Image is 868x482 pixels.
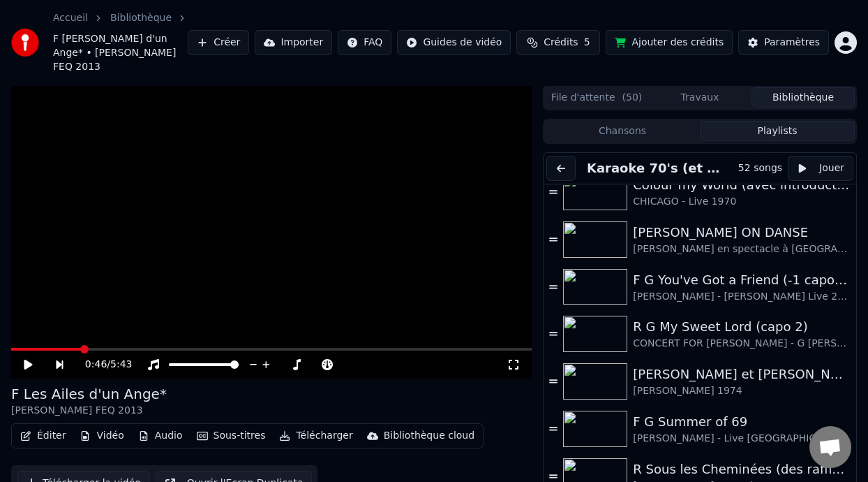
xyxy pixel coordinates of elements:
[53,11,88,25] a: Accueil
[633,317,851,337] div: R G My Sweet Lord (capo 2)
[581,159,731,178] button: Karaoke 70's (et 60's)
[738,30,829,55] button: Paramètres
[700,121,855,141] button: Playlists
[53,32,188,74] span: F [PERSON_NAME] d'un Ange* • [PERSON_NAME] FEQ 2013
[544,36,578,50] span: Crédits
[74,426,129,446] button: Vidéo
[764,36,820,50] div: Paramètres
[85,358,107,372] span: 0:46
[633,175,851,195] div: Colour my World (avec introduction sur son origine)
[384,429,474,443] div: Bibliothèque cloud
[53,11,188,74] nav: breadcrumb
[110,358,132,372] span: 5:43
[188,30,249,55] button: Créer
[397,30,511,55] button: Guides de vidéo
[633,290,851,304] div: [PERSON_NAME] - [PERSON_NAME] Live 2021 (voix 35%)
[15,426,71,446] button: Éditer
[191,426,271,446] button: Sous-titres
[110,11,172,25] a: Bibliothèque
[633,365,851,384] div: [PERSON_NAME] et [PERSON_NAME]
[633,384,851,398] div: [PERSON_NAME] 1974
[274,426,358,446] button: Télécharger
[809,426,851,468] a: Ouvrir le chat
[633,337,851,351] div: CONCERT FOR [PERSON_NAME] - G [PERSON_NAME] son P [PERSON_NAME] R Star E [PERSON_NAME] [PERSON_NA...
[545,87,648,108] button: File d'attente
[11,404,167,418] div: [PERSON_NAME] FEQ 2013
[11,29,39,57] img: youka
[738,161,782,175] div: 52 songs
[633,223,851,242] div: [PERSON_NAME] ON DANSE
[633,460,851,479] div: R Sous les Cheminées (des raffineries de [GEOGRAPHIC_DATA] où il a grandi)
[633,432,851,446] div: [PERSON_NAME] - Live [GEOGRAPHIC_DATA][PERSON_NAME] 2024
[751,87,855,108] button: Bibliothèque
[648,87,751,108] button: Travaux
[633,242,851,256] div: [PERSON_NAME] en spectacle à [GEOGRAPHIC_DATA] 1974
[516,30,600,55] button: Crédits5
[85,358,119,372] div: /
[133,426,188,446] button: Audio
[606,30,733,55] button: Ajouter des crédits
[584,36,590,50] span: 5
[255,30,332,55] button: Importer
[633,412,851,432] div: F G Summer of 69
[633,270,851,290] div: F G You've Got a Friend (-1 capo 1)
[633,195,851,209] div: CHICAGO - Live 1970
[338,30,391,55] button: FAQ
[622,91,643,105] span: ( 50 )
[11,384,167,404] div: F Les Ailes d'un Ange*
[545,121,700,141] button: Chansons
[788,156,853,181] button: Jouer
